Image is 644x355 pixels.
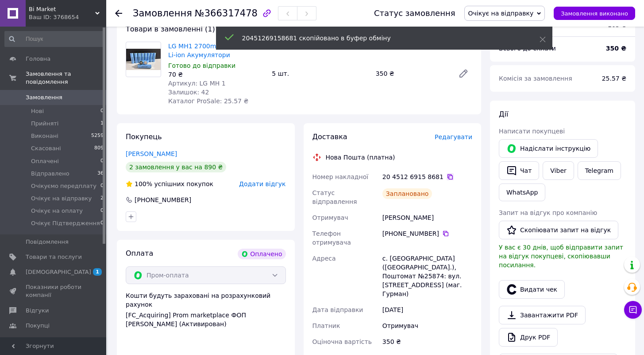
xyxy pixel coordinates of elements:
span: 0 [100,207,104,215]
span: Скасовані [31,144,61,152]
div: Ваш ID: 3768654 [29,13,106,21]
div: [PHONE_NUMBER] [382,229,472,238]
span: Дії [499,110,508,118]
span: Каталог ProSale [26,337,73,345]
span: 0 [100,107,104,115]
button: Замовлення виконано [554,7,635,20]
div: 20451269158681 скопійовано в буфер обміну [242,34,517,43]
span: Дата відправки [312,306,363,313]
div: 2 замовлення у вас на 890 ₴ [126,162,226,172]
span: Прийняті [31,120,58,128]
input: Пошук [4,31,104,47]
div: [PERSON_NAME] [381,210,474,226]
span: Покупці [26,322,50,330]
span: 5259 [91,132,104,140]
span: Платник [312,322,340,329]
a: Редагувати [455,65,472,82]
div: успішних покупок [126,179,213,188]
a: Viber [543,161,574,180]
a: Друк PDF [499,328,558,347]
div: Отримувач [381,318,474,334]
span: Очікує на відправку [31,195,92,203]
span: Доставка [312,133,347,141]
span: Артикул: LG MH 1 [168,80,226,87]
img: LG MH1 2700mAh INR18650 Li-ion Акумулятори [126,49,161,70]
span: 0 [100,219,104,227]
span: [DEMOGRAPHIC_DATA] [26,268,91,276]
span: Оціночна вартість [312,338,372,345]
div: Нова Пошта (платна) [324,153,397,162]
span: Залишок: 42 [168,89,209,96]
a: WhatsApp [499,183,545,201]
span: Готово до відправки [168,62,235,69]
div: [DATE] [381,302,474,318]
span: Каталог ProSale: 25.57 ₴ [168,98,248,105]
a: Telegram [578,161,621,180]
span: Bi Market [29,5,95,13]
span: Редагувати [435,133,472,140]
span: Очікує на оплату [31,207,83,215]
span: Головна [26,55,50,63]
span: У вас є 30 днів, щоб відправити запит на відгук покупцеві, скопіювавши посилання. [499,244,623,269]
div: Оплачено [238,249,285,259]
span: Покупець [126,133,162,141]
span: Замовлення виконано [561,10,628,17]
button: Видати чек [499,280,565,299]
span: Відправлено [31,170,69,178]
span: 0 [100,157,104,165]
span: Показники роботи компанії [26,283,82,299]
span: Очікує на відправку [468,10,534,17]
div: 20 4512 6915 8681 [382,172,472,181]
div: [PHONE_NUMBER] [134,195,192,204]
span: Відгуки [26,307,49,315]
div: с. [GEOGRAPHIC_DATA] ([GEOGRAPHIC_DATA].), Поштомат №25874: вул. [STREET_ADDRESS] (маг. Гурман) [381,250,474,302]
div: [FC_Acquiring] Prom marketplace ФОП [PERSON_NAME] (Активирован) [126,311,286,328]
span: Товари та послуги [26,253,82,261]
span: Номер накладної [312,173,369,180]
span: 100% [135,180,152,187]
span: 1 [93,268,102,276]
span: Додати відгук [239,180,285,187]
b: 350 ₴ [606,45,626,52]
span: Товари в замовленні (1) [126,25,215,33]
span: Виконані [31,132,58,140]
span: Нові [31,107,44,115]
span: Комісія за замовлення [499,75,572,82]
button: Чат [499,161,539,180]
div: Статус замовлення [374,9,455,18]
span: Замовлення [26,94,62,101]
a: [PERSON_NAME] [126,150,177,157]
button: Скопіювати запит на відгук [499,221,618,239]
span: №366317478 [195,8,258,19]
span: 1 [100,120,104,128]
span: Написати покупцеві [499,128,565,135]
span: Оплачені [31,157,59,165]
div: Заплановано [382,188,432,199]
div: Повернутися назад [115,9,122,18]
span: 2 [100,195,104,203]
span: Статус відправлення [312,189,357,205]
span: Очікуємо передплату [31,182,96,190]
span: Адреса [312,255,336,262]
a: Завантажити PDF [499,306,586,324]
span: Телефон отримувача [312,230,351,246]
span: 36 [97,170,104,178]
div: Кошти будуть зараховані на розрахунковий рахунок [126,291,286,328]
span: Замовлення та повідомлення [26,70,106,86]
span: Замовлення [133,8,192,19]
span: 25.57 ₴ [602,75,626,82]
span: Повідомлення [26,238,69,246]
span: 0 [100,182,104,190]
button: Чат з покупцем [624,301,642,319]
a: LG MH1 2700mAh INR18650 Li-ion Акумулятори [168,43,257,59]
span: Очікує Підтвердження [31,219,100,227]
span: Отримувач [312,214,348,221]
span: Запит на відгук про компанію [499,209,597,216]
span: 809 [94,144,104,152]
div: 350 ₴ [372,67,451,80]
div: 350 ₴ [381,334,474,350]
div: 5 шт. [268,67,372,80]
div: 70 ₴ [168,70,265,79]
span: Оплата [126,249,153,257]
button: Надіслати інструкцію [499,139,598,158]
